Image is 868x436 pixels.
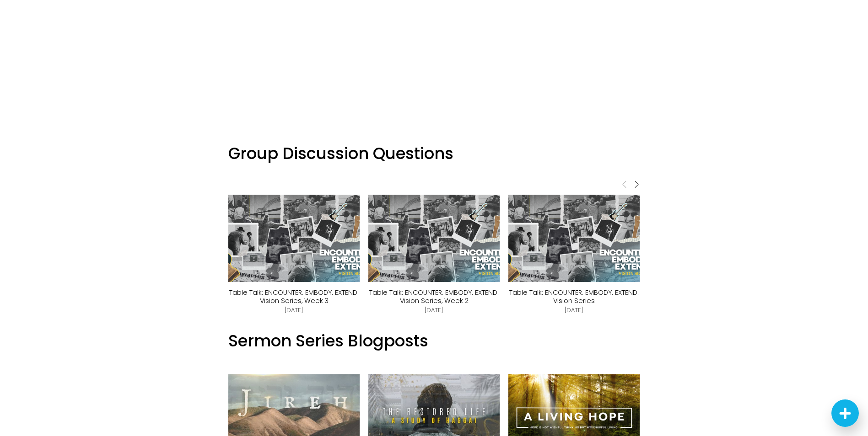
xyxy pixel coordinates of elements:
img: Table Talk: ENCOUNTER. EMBODY. EXTEND. Vision Series [496,195,652,282]
a: Table Talk: ENCOUNTER. EMBODY. EXTEND. Vision Series, Week 3 [229,288,359,305]
time: [DATE] [285,306,303,314]
a: Table Talk: ENCOUNTER. EMBODY. EXTEND. Vision Series [508,195,640,282]
img: Table Talk: ENCOUNTER. EMBODY. EXTEND. Vision Series, Week 3 [216,195,372,282]
h3: Sermon Series Blogposts [228,330,640,352]
a: Table Talk: ENCOUNTER. EMBODY. EXTEND. Vision Series, Week 2 [369,288,499,305]
a: Table Talk: ENCOUNTER. EMBODY. EXTEND. Vision Series [509,288,639,305]
span: Previous [621,180,628,188]
h3: Group Discussion Questions [228,143,640,165]
img: Table Talk: ENCOUNTER. EMBODY. EXTEND. Vision Series, Week 2 [356,195,512,282]
a: Table Talk: ENCOUNTER. EMBODY. EXTEND. Vision Series, Week 3 [228,195,360,282]
span: Next [633,180,640,188]
iframe: Subsplash Library Embed [228,27,640,123]
time: [DATE] [565,306,583,314]
time: [DATE] [425,306,443,314]
a: Table Talk: ENCOUNTER. EMBODY. EXTEND. Vision Series, Week 2 [368,195,500,282]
